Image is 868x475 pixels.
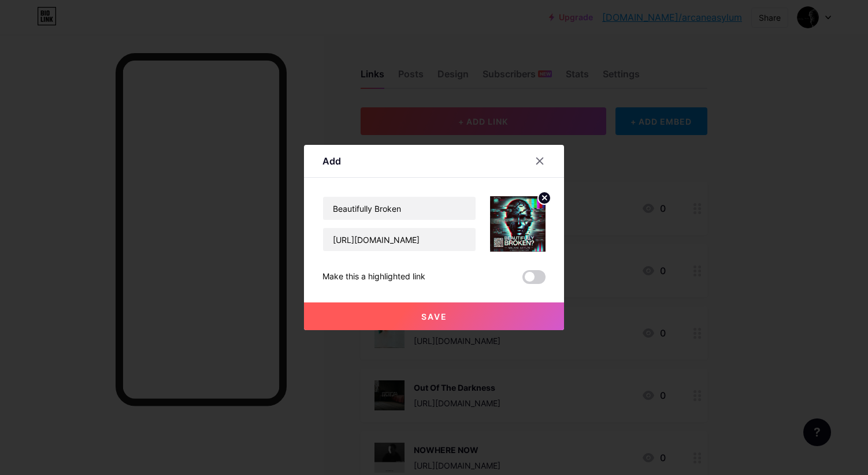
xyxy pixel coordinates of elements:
[323,228,476,251] input: URL
[490,196,546,252] img: link_thumbnail
[322,154,341,168] div: Add
[421,312,447,321] span: Save
[322,270,425,284] div: Make this a highlighted link
[323,197,476,220] input: Title
[304,302,564,330] button: Save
